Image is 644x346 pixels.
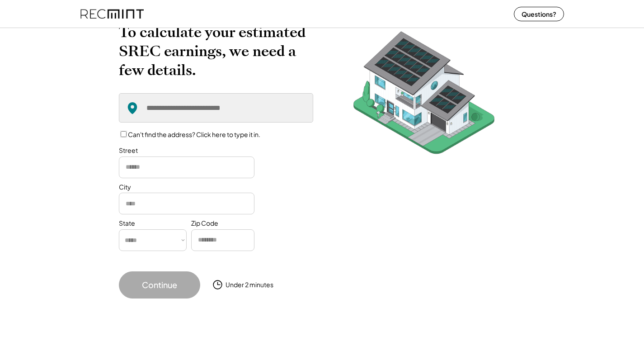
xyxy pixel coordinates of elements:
[514,7,564,21] button: Questions?
[119,23,313,80] h2: To calculate your estimated SREC earnings, we need a few details.
[336,23,512,168] img: RecMintArtboard%207.png
[128,130,260,138] label: Can't find the address? Click here to type it in.
[119,183,131,192] div: City
[226,280,273,289] div: Under 2 minutes
[119,271,200,299] button: Continue
[119,146,138,155] div: Street
[80,2,144,26] img: recmint-logotype%403x%20%281%29.jpeg
[119,219,135,228] div: State
[191,219,218,228] div: Zip Code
